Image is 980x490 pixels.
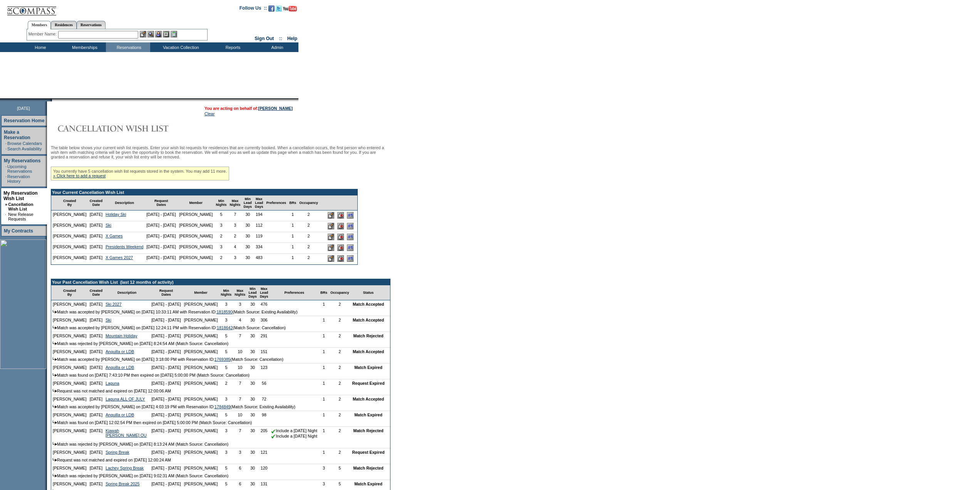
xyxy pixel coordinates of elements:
[347,255,353,262] input: Adjust this request's line position to #1
[228,195,242,210] td: Max Nights
[51,355,390,364] td: Match was accepted by [PERSON_NAME] on [DATE] 3:18:00 PM with Reservation ID: (Match Source: Canc...
[106,397,145,401] a: Laguna ALL OF JULY
[233,448,247,456] td: 3
[3,190,38,201] a: My Reservation Wish List
[329,379,351,387] td: 2
[7,141,42,146] a: Browse Calendars
[247,332,258,340] td: 30
[51,403,390,411] td: Match was accepted by [PERSON_NAME] on [DATE] 4:03:19 PM with Reservation ID: (Match Source: Exis...
[51,332,88,340] td: [PERSON_NAME]
[5,141,7,146] td: ·
[4,118,44,123] a: Reservation Home
[88,221,104,232] td: [DATE]
[146,244,176,249] nobr: [DATE] - [DATE]
[268,8,275,12] a: Become our fan on Facebook
[217,325,233,330] a: 1818642
[150,285,183,300] td: Request Dates
[17,42,62,52] td: Home
[233,285,247,300] td: Max Nights
[88,195,104,210] td: Created Date
[151,318,181,322] nobr: [DATE] - [DATE]
[242,232,254,243] td: 30
[216,310,233,314] a: 1818590
[151,413,181,417] nobr: [DATE] - [DATE]
[288,254,298,264] td: 1
[329,448,351,456] td: 2
[298,254,320,264] td: 2
[242,210,254,221] td: 30
[151,302,181,306] nobr: [DATE] - [DATE]
[140,31,146,37] img: b_edit.gif
[329,427,351,440] td: 2
[150,42,210,52] td: Vacation Collection
[247,285,258,300] td: Min Lead Days
[151,397,181,401] nobr: [DATE] - [DATE]
[298,221,320,232] td: 2
[228,232,242,243] td: 2
[106,223,111,227] a: Ski
[258,316,270,324] td: 306
[242,243,254,254] td: 30
[183,285,219,300] td: Member
[240,5,267,14] td: Follow Us ::
[51,167,229,180] div: You currently have 5 cancellation wish list requests stored in the system. You may add 11 more.
[204,111,214,116] a: Clear
[51,285,88,300] td: Created By
[53,342,57,345] img: arrow.gif
[287,36,297,41] a: Help
[270,285,319,300] td: Preferences
[51,189,357,195] td: Your Current Cancellation Wish List
[319,379,329,387] td: 1
[268,5,275,12] img: Become our fan on Facebook
[51,300,88,308] td: [PERSON_NAME]
[279,36,282,41] span: ::
[28,31,58,37] div: Member Name:
[329,348,351,355] td: 2
[319,332,329,340] td: 1
[51,279,390,285] td: Your Past Cancellation Wish List (last 12 months of activity)
[51,448,88,456] td: [PERSON_NAME]
[247,427,258,440] td: 30
[353,302,384,306] nobr: Match Accepted
[53,310,57,313] img: arrow.gif
[51,440,390,448] td: Match was rejected by [PERSON_NAME] on [DATE] 8:13:24 AM (Match Source: Cancellation)
[151,333,181,338] nobr: [DATE] - [DATE]
[319,395,329,403] td: 1
[53,326,57,329] img: arrow.gif
[106,365,134,370] a: Anguilla or LDB
[8,202,33,211] a: Cancellation Wish List
[247,411,258,419] td: 30
[352,450,385,455] nobr: Request Expired
[106,349,134,354] a: Anguilla or LDB
[258,106,293,111] a: [PERSON_NAME]
[214,404,231,409] a: 1784849
[155,31,162,37] img: Impersonate
[347,244,353,251] input: Adjust this request's line position to #1
[253,243,265,254] td: 334
[298,210,320,221] td: 2
[88,300,104,308] td: [DATE]
[283,6,297,12] img: Subscribe to our YouTube Channel
[337,212,344,219] input: Delete this Request
[337,244,344,251] input: Delete this Request
[178,254,214,264] td: [PERSON_NAME]
[49,98,52,101] img: promoShadowLeftCorner.gif
[247,379,258,387] td: 30
[347,223,353,229] input: Adjust this request's line position to #1
[7,164,32,173] a: Upcoming Reservations
[7,146,42,151] a: Search Availability
[106,244,143,249] a: Presidents Weekend
[253,210,265,221] td: 194
[329,411,351,419] td: 2
[319,411,329,419] td: 1
[258,379,270,387] td: 56
[283,8,297,12] a: Subscribe to our YouTube Channel
[51,348,88,355] td: [PERSON_NAME]
[347,212,353,219] input: Adjust this request's line position to #1
[219,427,233,440] td: 3
[219,411,233,419] td: 5
[183,411,219,419] td: [PERSON_NAME]
[328,234,334,240] input: Edit this Request
[258,427,270,440] td: 205
[337,255,344,262] input: Delete this Request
